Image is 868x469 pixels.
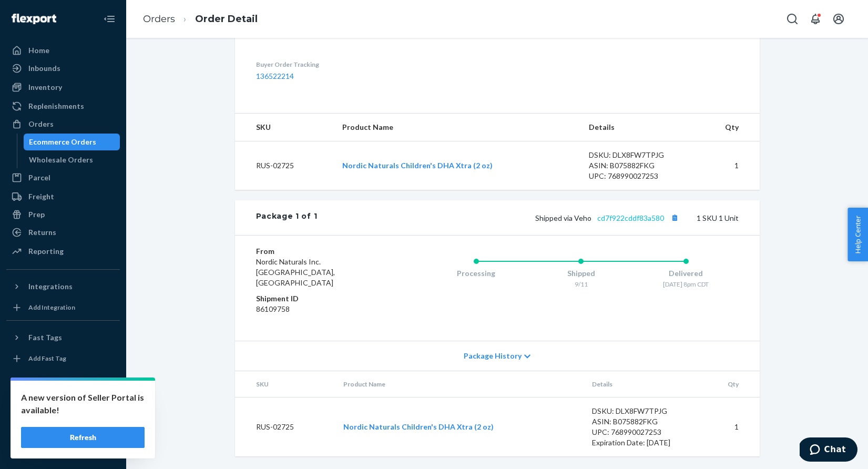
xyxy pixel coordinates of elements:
span: Nordic Naturals Inc. [GEOGRAPHIC_DATA], [GEOGRAPHIC_DATA] [256,257,335,287]
span: Package History [464,351,522,361]
div: Integrations [28,281,73,292]
a: Ecommerce Orders [24,134,120,150]
button: Close Navigation [99,8,120,29]
button: Talk to Support [6,404,120,421]
th: Qty [699,371,760,397]
div: Package 1 of 1 [256,211,318,225]
td: RUS-02725 [235,141,334,190]
button: Open account menu [828,8,849,29]
div: Reporting [28,246,64,257]
div: ASIN: B075882FKG [589,160,688,171]
a: 136522214 [256,72,294,80]
div: Ecommerce Orders [29,137,96,147]
a: Inbounds [6,60,120,77]
a: Nordic Naturals Children's DHA Xtra (2 oz) [343,422,494,431]
div: Prep [28,209,45,220]
div: Add Fast Tag [28,354,66,363]
td: RUS-02725 [235,397,335,457]
dt: Shipment ID [256,293,382,304]
button: Copy tracking number [668,211,682,225]
a: Add Integration [6,299,120,316]
div: Delivered [634,268,739,279]
a: Settings [6,386,120,403]
div: UPC: 768990027253 [589,171,688,181]
th: SKU [235,114,334,141]
a: Inventory [6,79,120,96]
span: Shipped via Veho [535,213,682,222]
div: Home [28,45,49,56]
a: Freight [6,188,120,205]
dt: From [256,246,382,257]
div: Inbounds [28,63,60,74]
div: Processing [424,268,529,279]
div: 9/11 [528,280,634,289]
button: Integrations [6,278,120,295]
a: cd7f922cddf83a580 [597,213,664,222]
a: Prep [6,206,120,223]
div: Returns [28,227,56,238]
button: Refresh [21,427,145,448]
div: Wholesale Orders [29,155,93,165]
a: Help Center [6,422,120,439]
a: Nordic Naturals Children's DHA Xtra (2 oz) [342,161,493,170]
div: Shipped [528,268,634,279]
p: A new version of Seller Portal is available! [21,391,145,416]
div: Parcel [28,172,50,183]
th: Product Name [334,114,580,141]
th: Product Name [335,371,584,397]
div: Fast Tags [28,332,62,343]
a: Order Detail [195,13,258,25]
div: Expiration Date: [DATE] [592,437,691,448]
button: Fast Tags [6,329,120,346]
a: Wholesale Orders [24,151,120,168]
button: Give Feedback [6,440,120,456]
a: Add Fast Tag [6,350,120,367]
div: 1 SKU 1 Unit [317,211,738,225]
div: Freight [28,191,54,202]
div: [DATE] 8pm CDT [634,280,739,289]
button: Help Center [847,208,868,261]
div: Inventory [28,82,62,93]
button: Open Search Box [782,8,803,29]
ol: breadcrumbs [135,4,266,35]
button: Open notifications [805,8,826,29]
th: Details [584,371,699,397]
th: Qty [696,114,760,141]
a: Returns [6,224,120,241]
td: 1 [699,397,760,457]
td: 1 [696,141,760,190]
iframe: Opens a widget where you can chat to one of our agents [800,437,857,464]
dt: Buyer Order Tracking [256,60,369,69]
th: Details [580,114,696,141]
div: ASIN: B075882FKG [592,416,691,427]
a: Orders [6,116,120,132]
div: DSKU: DLX8FW7TPJG [589,150,688,160]
a: Parcel [6,169,120,186]
th: SKU [235,371,335,397]
a: Orders [143,13,175,25]
div: UPC: 768990027253 [592,427,691,437]
div: Add Integration [28,303,75,312]
a: Reporting [6,243,120,260]
div: Replenishments [28,101,84,111]
a: Replenishments [6,98,120,115]
div: DSKU: DLX8FW7TPJG [592,406,691,416]
a: Home [6,42,120,59]
img: Flexport logo [12,14,56,24]
div: Orders [28,119,54,129]
dd: 86109758 [256,304,382,314]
